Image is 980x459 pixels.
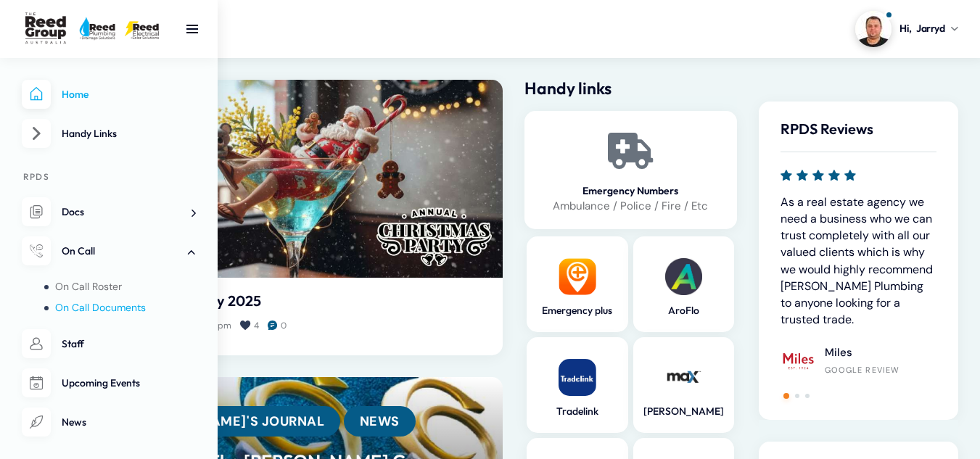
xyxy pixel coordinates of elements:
[22,408,196,437] a: News
[241,319,268,332] a: 4
[254,320,259,331] span: 4
[22,236,196,266] a: On Call
[22,119,196,149] a: Handy Links
[641,405,727,418] a: [PERSON_NAME]
[534,197,728,215] p: Ambulance / Police / Fire / Etc
[62,244,95,257] span: On Call
[781,343,815,378] img: Miles
[524,80,737,96] h2: Handy links
[62,415,86,429] span: News
[899,21,911,36] span: Hi,
[62,205,84,218] span: Docs
[805,394,810,398] span: Go to slide 3
[936,294,971,329] img: Chao Ping Huang
[116,292,481,310] a: Christmas Party 2025
[825,365,899,375] div: Google Review
[795,394,799,398] span: Go to slide 2
[44,277,196,296] a: On Call Roster
[855,11,958,47] a: Profile picture of Jarryd ShelleyHi,Jarryd
[281,320,287,331] span: 0
[62,88,88,101] span: Home
[62,127,117,140] span: Handy Links
[781,194,936,328] p: As a real estate agency we need a business who we can trust completely with all our valued client...
[641,304,727,318] a: AroFlo
[62,376,140,389] span: Upcoming Events
[55,280,122,293] span: On Call Roster
[22,197,196,227] a: Docs
[534,185,728,197] a: Emergency Numbers
[781,120,873,138] span: RPDS Reviews
[22,329,196,359] a: Staff
[783,393,789,399] span: Go to slide 1
[825,346,899,360] h4: Miles
[22,80,196,109] a: Home
[22,12,167,46] img: RPDS Portal
[534,304,620,318] a: Emergency plus
[55,301,146,314] span: On Call Documents
[612,133,648,169] a: Emergency Numbers
[268,319,296,332] a: 0
[116,406,340,437] a: [PERSON_NAME]'s Journal
[916,21,944,36] span: Jarryd
[344,406,416,437] a: News
[855,11,892,47] img: Profile picture of Jarryd Shelley
[22,368,196,398] a: Upcoming Events
[44,298,196,317] a: On Call Documents
[534,405,620,418] a: Tradelink
[62,337,84,350] span: Staff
